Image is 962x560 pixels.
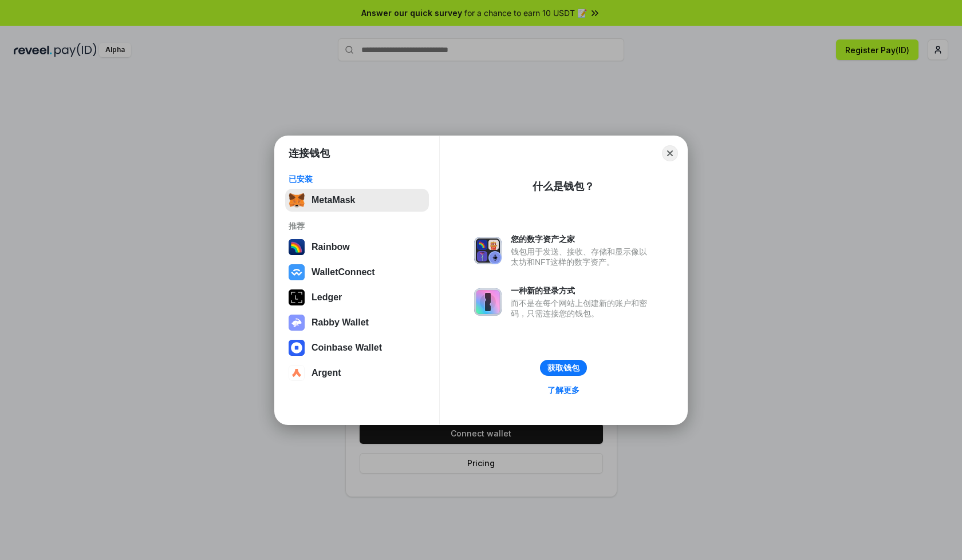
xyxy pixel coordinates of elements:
[289,221,425,231] div: 推荐
[285,362,429,384] button: Argent
[533,180,594,193] div: 什么是钱包？
[289,146,330,160] h1: 连接钱包
[540,360,587,376] button: 获取钱包
[312,317,369,328] div: Rabby Wallet
[547,385,579,395] div: 了解更多
[289,340,305,356] img: svg+xml,%3Csvg%20width%3D%2228%22%20height%3D%2228%22%20viewBox%3D%220%200%2028%2028%22%20fill%3D...
[511,298,653,319] div: 而不是在每个网站上创建新的账户和密码，只需连接您的钱包。
[547,363,579,373] div: 获取钱包
[312,368,341,378] div: Argent
[289,289,305,305] img: svg+xml,%3Csvg%20xmlns%3D%22http%3A%2F%2Fwww.w3.org%2F2000%2Fsvg%22%20width%3D%2228%22%20height%3...
[285,336,429,359] button: Coinbase Wallet
[511,247,653,267] div: 钱包用于发送、接收、存储和显示像以太坊和NFT这样的数字资产。
[289,239,305,255] img: svg+xml,%3Csvg%20width%3D%22120%22%20height%3D%22120%22%20viewBox%3D%220%200%20120%20120%22%20fil...
[289,174,425,184] div: 已安装
[511,234,653,244] div: 您的数字资产之家
[511,285,653,296] div: 一种新的登录方式
[312,292,342,303] div: Ledger
[474,288,502,316] img: svg+xml,%3Csvg%20xmlns%3D%22http%3A%2F%2Fwww.w3.org%2F2000%2Fsvg%22%20fill%3D%22none%22%20viewBox...
[312,195,355,205] div: MetaMask
[285,311,429,334] button: Rabby Wallet
[289,264,305,280] img: svg+xml,%3Csvg%20width%3D%2228%22%20height%3D%2228%22%20viewBox%3D%220%200%2028%2028%22%20fill%3D...
[312,267,375,277] div: WalletConnect
[474,237,502,264] img: svg+xml,%3Csvg%20xmlns%3D%22http%3A%2F%2Fwww.w3.org%2F2000%2Fsvg%22%20fill%3D%22none%22%20viewBox...
[289,315,305,331] img: svg+xml,%3Csvg%20xmlns%3D%22http%3A%2F%2Fwww.w3.org%2F2000%2Fsvg%22%20fill%3D%22none%22%20viewBox...
[289,365,305,381] img: svg+xml,%3Csvg%20width%3D%2228%22%20height%3D%2228%22%20viewBox%3D%220%200%2028%2028%22%20fill%3D...
[289,192,305,208] img: svg+xml,%3Csvg%20fill%3D%22none%22%20height%3D%2233%22%20viewBox%3D%220%200%2035%2033%22%20width%...
[662,145,678,161] button: Close
[541,383,586,398] a: 了解更多
[285,236,429,259] button: Rainbow
[312,343,382,353] div: Coinbase Wallet
[285,189,429,212] button: MetaMask
[285,286,429,309] button: Ledger
[312,242,350,252] div: Rainbow
[285,261,429,284] button: WalletConnect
